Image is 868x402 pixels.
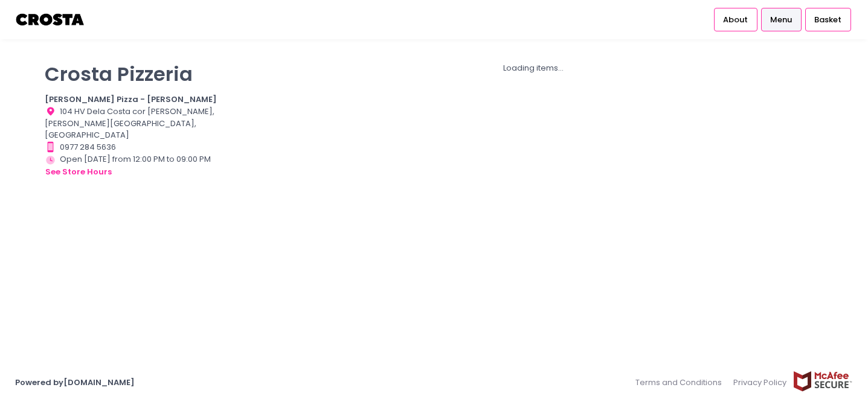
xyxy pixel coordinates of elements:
button: see store hours [45,165,112,179]
div: Open [DATE] from 12:00 PM to 09:00 PM [45,153,228,179]
img: logo [15,9,86,30]
span: Basket [814,14,841,26]
b: [PERSON_NAME] Pizza - [PERSON_NAME] [45,94,217,105]
span: Menu [770,14,792,26]
a: Powered by[DOMAIN_NAME] [15,377,135,388]
img: mcafee-secure [792,371,853,392]
a: Menu [761,8,802,31]
div: 104 HV Dela Costa cor [PERSON_NAME], [PERSON_NAME][GEOGRAPHIC_DATA], [GEOGRAPHIC_DATA] [45,106,228,141]
span: About [723,14,748,26]
p: Crosta Pizzeria [45,62,228,86]
a: About [714,8,757,31]
a: Terms and Conditions [635,371,728,394]
div: 0977 284 5636 [45,141,228,153]
div: Loading items... [243,62,823,74]
a: Privacy Policy [728,371,793,394]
